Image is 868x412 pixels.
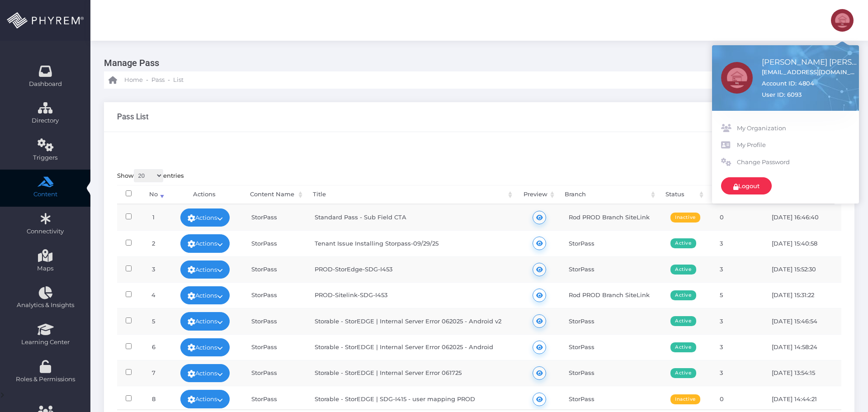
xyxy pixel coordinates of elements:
[764,386,841,412] td: [DATE] 14:44:21
[670,290,696,300] span: Active
[6,227,85,236] span: Connectivity
[180,234,230,252] a: Actions
[737,141,850,150] span: My Profile
[141,204,167,230] td: 1
[764,256,841,282] td: [DATE] 15:52:30
[141,360,167,386] td: 7
[721,154,850,171] a: Change Password
[166,185,242,204] th: Actions
[561,204,662,230] td: Rod PROD Branch SiteLink
[124,76,143,85] span: Home
[670,316,696,326] span: Active
[243,204,307,230] td: StorPass
[173,71,184,89] a: List
[134,169,163,182] select: Showentries
[721,120,850,137] a: My Organization
[243,256,307,282] td: StorPass
[151,76,165,85] span: Pass
[141,386,167,412] td: 8
[104,54,848,71] h3: Manage Pass
[762,68,857,77] a: [EMAIL_ADDRESS][DOMAIN_NAME]
[151,71,165,89] a: Pass
[243,308,307,334] td: StorPass
[764,308,841,334] td: [DATE] 15:46:54
[180,260,230,279] a: Actions
[141,256,167,282] td: 3
[514,185,557,204] th: Preview: activate to sort column ascending
[712,256,764,282] td: 3
[657,185,706,204] th: Status: activate to sort column ascending
[307,360,519,386] td: Storable - StorEDGE | Internal Server Error 061725
[670,368,696,378] span: Active
[243,282,307,308] td: StorPass
[141,230,167,256] td: 2
[6,301,85,310] span: Analytics & Insights
[737,124,850,133] span: My Organization
[670,265,696,275] span: Active
[712,308,764,334] td: 3
[180,364,230,382] a: Actions
[141,282,167,308] td: 4
[561,334,662,360] td: StorPass
[180,390,230,408] a: Actions
[180,208,230,227] a: Actions
[6,190,85,199] span: Content
[307,308,519,334] td: Storable - StorEDGE | Internal Server Error 062025 - Android v2
[561,256,662,282] td: StorPass
[721,137,850,154] a: My Profile
[180,286,230,304] a: Actions
[108,71,143,89] a: Home
[762,79,814,88] div: Account ID: 4804
[721,177,772,194] a: Logout
[670,213,700,223] span: Inactive
[6,153,85,162] span: Triggers
[561,360,662,386] td: StorPass
[180,338,230,356] a: Actions
[307,386,519,412] td: Storable - StorEDGE | SDG-I415 - user mapping PROD
[243,360,307,386] td: StorPass
[180,312,230,330] a: Actions
[712,386,764,412] td: 0
[243,230,307,256] td: StorPass
[243,334,307,360] td: StorPass
[706,185,758,204] th: User Count: activate to sort column ascending
[712,360,764,386] td: 3
[141,308,167,334] td: 5
[557,185,657,204] th: Branch: activate to sort column ascending
[117,112,149,121] h3: Pass List
[166,76,171,85] li: -
[307,334,519,360] td: Storable - StorEDGE | Internal Server Error 062025 - Android
[307,282,519,308] td: PROD-Sitelink-SDG-I453
[29,80,62,89] span: Dashboard
[712,230,764,256] td: 3
[561,282,662,308] td: Rod PROD Branch SiteLink
[243,386,307,412] td: StorPass
[173,76,184,85] span: List
[561,386,662,412] td: StorPass
[670,394,700,404] span: Inactive
[764,334,841,360] td: [DATE] 14:58:24
[37,264,53,273] span: Maps
[6,338,85,347] span: Learning Center
[712,204,764,230] td: 0
[762,57,857,68] span: Rod Allen Javier
[561,308,662,334] td: StorPass
[670,238,696,248] span: Active
[6,375,85,384] span: Roles & Permissions
[307,256,519,282] td: PROD-StorEdge-SDG-I453
[764,282,841,308] td: [DATE] 15:31:22
[762,90,857,99] div: User ID: 6093
[561,230,662,256] td: StorPass
[764,204,841,230] td: [DATE] 16:46:40
[145,76,150,85] li: -
[764,360,841,386] td: [DATE] 13:54:15
[6,116,85,125] span: Directory
[764,230,841,256] td: [DATE] 15:40:58
[712,334,764,360] td: 3
[117,169,184,182] label: Show entries
[141,334,167,360] td: 6
[140,185,166,204] th: No: activate to sort column ascending
[712,282,764,308] td: 5
[307,230,519,256] td: Tenant Issue Installing Storpass-09/29/25
[305,185,514,204] th: Title: activate to sort column ascending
